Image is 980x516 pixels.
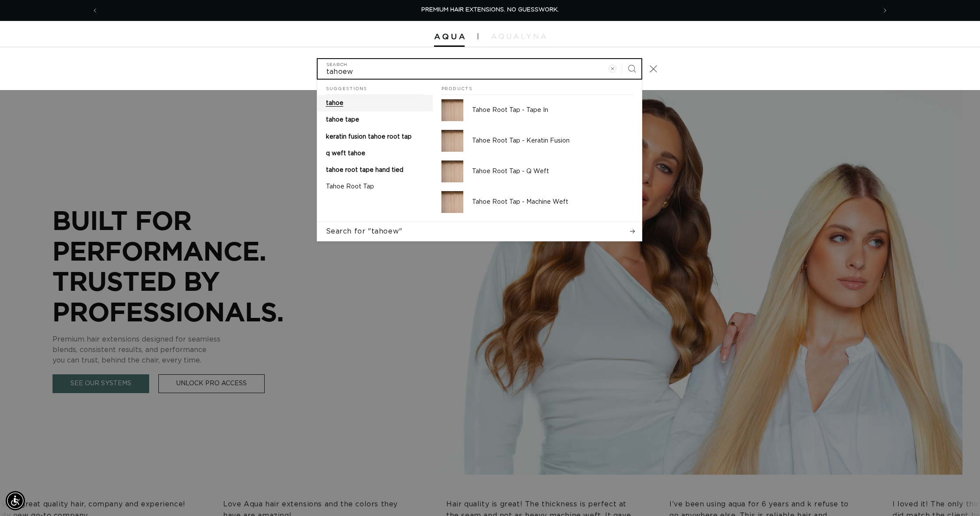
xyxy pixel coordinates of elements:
[441,191,463,213] img: Tahoe Root Tap - Machine Weft
[441,130,463,152] img: Tahoe Root Tap - Keratin Fusion
[433,156,642,187] a: Tahoe Root Tap - Q Weft
[472,167,633,175] p: Tahoe Root Tap - Q Weft
[326,80,424,95] h2: Suggestions
[491,34,546,39] img: aqualyna.com
[472,137,633,145] p: Tahoe Root Tap - Keratin Fusion
[326,117,359,123] span: tahoe tape
[622,59,641,78] button: Search
[875,2,895,19] button: Next announcement
[326,116,359,124] p: tahoe tape
[326,100,343,106] span: tahoe
[326,167,403,173] span: tahoe root tape hand tied
[472,106,633,114] p: Tahoe Root Tap - Tape In
[433,95,642,126] a: Tahoe Root Tap - Tape In
[318,59,641,79] input: Search
[326,227,402,236] span: Search for "tahoew"
[317,129,433,145] a: keratin fusion tahoe root tap
[441,160,463,182] img: Tahoe Root Tap - Q Weft
[326,166,403,174] p: tahoe root tape hand tied
[326,134,412,140] span: keratin fusion tahoe root tap
[644,59,663,78] button: Close
[317,162,433,178] a: tahoe root tape hand tied
[326,150,365,157] span: q weft tahoe
[6,491,25,510] div: Accessibility Menu
[85,2,105,19] button: Previous announcement
[441,80,633,95] h2: Products
[317,112,433,128] a: tahoe tape
[603,59,622,78] button: Clear search term
[326,150,365,157] p: q weft tahoe
[317,178,433,195] a: Tahoe Root Tap
[434,34,465,40] img: Aqua Hair Extensions
[433,126,642,156] a: Tahoe Root Tap - Keratin Fusion
[326,99,343,107] p: tahoe
[936,474,980,516] iframe: Chat Widget
[433,187,642,217] a: Tahoe Root Tap - Machine Weft
[317,145,433,162] a: q weft tahoe
[326,183,374,191] p: Tahoe Root Tap
[472,198,633,206] p: Tahoe Root Tap - Machine Weft
[326,133,412,141] p: keratin fusion tahoe root tap
[421,7,559,13] span: PREMIUM HAIR EXTENSIONS. NO GUESSWORK.
[317,95,433,112] a: tahoe
[441,99,463,121] img: Tahoe Root Tap - Tape In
